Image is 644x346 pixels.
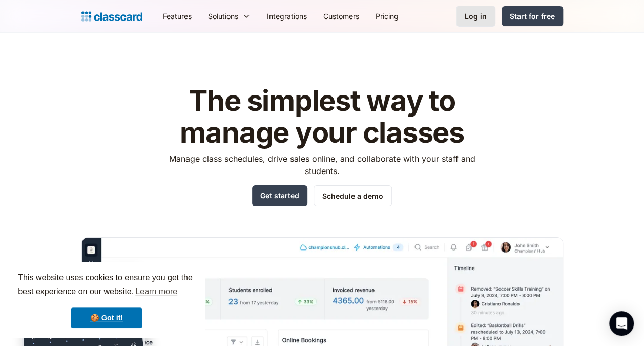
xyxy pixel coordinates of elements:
a: Integrations [259,5,315,28]
p: Manage class schedules, drive sales online, and collaborate with your staff and students. [159,152,485,177]
a: Get started [252,185,307,206]
div: Start for free [510,11,555,22]
div: Log in [465,11,487,22]
a: Customers [315,5,367,28]
div: Open Intercom Messenger [609,311,634,336]
a: dismiss cookie message [71,307,142,328]
span: This website uses cookies to ensure you get the best experience on our website. [18,272,195,299]
div: Solutions [200,5,259,28]
a: learn more about cookies [134,284,179,299]
a: Log in [456,6,495,27]
a: Features [155,5,200,28]
a: Schedule a demo [314,185,392,206]
h1: The simplest way to manage your classes [159,85,485,148]
div: Solutions [208,11,238,22]
a: Start for free [502,6,563,26]
a: Pricing [367,5,407,28]
div: cookieconsent [8,262,205,338]
a: Logo [81,9,142,24]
